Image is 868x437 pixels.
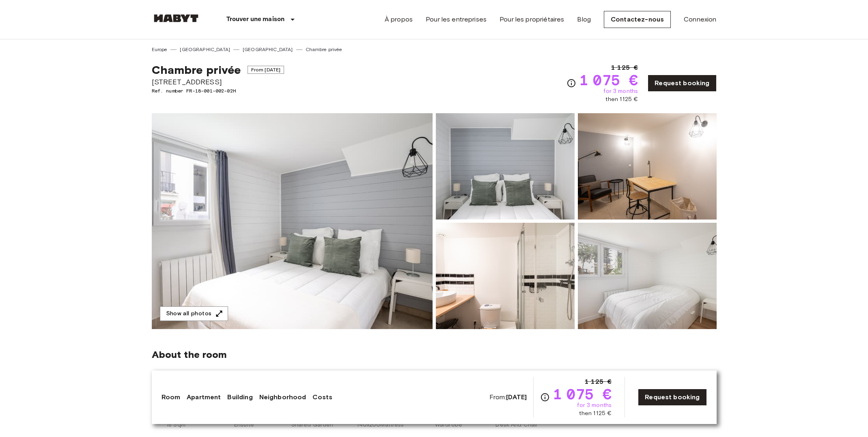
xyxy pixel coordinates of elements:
svg: Check cost overview for full price breakdown. Please note that discounts apply to new joiners onl... [540,392,550,402]
span: then 1 125 € [579,409,612,418]
a: Request booking [638,389,706,406]
span: Shared Garden [291,421,334,429]
span: Wardrobe [435,421,462,429]
span: then 1 125 € [605,95,638,103]
a: À propos [385,15,413,24]
a: Europe [152,46,168,53]
a: Connexion [684,15,716,24]
img: Picture of unit FR-18-001-002-02H [436,223,575,329]
span: Chambre privée [152,63,241,77]
a: Building [227,392,252,402]
img: Picture of unit FR-18-001-002-02H [436,113,575,220]
b: [DATE] [506,393,527,401]
span: Ref. number FR-18-001-002-02H [152,87,284,95]
img: Picture of unit FR-18-001-002-02H [578,113,717,220]
a: [GEOGRAPHIC_DATA] [180,46,230,53]
span: Desk And Chair [495,421,538,429]
a: Apartment [187,392,221,402]
span: Ensuite [234,421,254,429]
a: Neighborhood [259,392,306,402]
span: 1 075 € [579,73,638,87]
p: Trouver une maison [226,15,285,24]
span: 1 125 € [611,63,638,73]
a: Chambre privée [306,46,342,53]
a: Pour les propriétaires [500,15,564,24]
a: Room [162,392,181,402]
a: Blog [577,15,591,24]
img: Picture of unit FR-18-001-002-02H [578,223,717,329]
span: for 3 months [577,401,612,409]
span: 1 075 € [553,387,612,401]
a: Request booking [648,75,716,92]
span: 140x200Mattress [357,421,404,429]
span: 1 125 € [585,377,612,387]
svg: Check cost overview for full price breakdown. Please note that discounts apply to new joiners onl... [566,78,576,88]
a: Contactez-nous [604,11,671,28]
button: Show all photos [160,306,228,321]
img: Marketing picture of unit FR-18-001-002-02H [152,113,433,329]
span: From: [489,393,527,402]
a: Costs [312,392,332,402]
span: About the room [152,349,717,361]
img: Habyt [152,14,200,22]
span: for 3 months [603,87,638,95]
span: [STREET_ADDRESS] [152,77,284,87]
a: [GEOGRAPHIC_DATA] [243,46,293,53]
span: From [DATE] [248,66,284,74]
a: Pour les entreprises [426,15,487,24]
span: 18 Sqm [166,421,185,429]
